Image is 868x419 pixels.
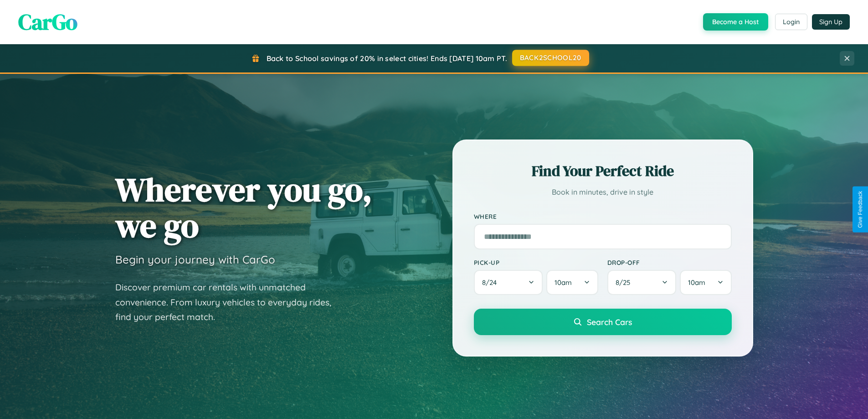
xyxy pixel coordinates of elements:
span: Search Cars [587,317,632,327]
span: Back to School savings of 20% in select cities! Ends [DATE] 10am PT. [267,54,507,63]
span: 8 / 25 [616,278,635,287]
button: Sign Up [812,14,850,30]
p: Discover premium car rentals with unmatched convenience. From luxury vehicles to everyday rides, ... [115,280,343,325]
h3: Begin your journey with CarGo [115,253,275,266]
button: Become a Host [703,13,768,31]
button: BACK2SCHOOL20 [512,50,589,66]
button: 8/25 [607,270,677,295]
h1: Wherever you go, we go [115,171,372,243]
label: Pick-up [474,259,598,266]
span: 10am [688,278,705,287]
button: 8/24 [474,270,543,295]
button: 10am [680,270,731,295]
h2: Find Your Perfect Ride [474,161,732,181]
label: Drop-off [607,259,732,266]
span: 8 / 24 [482,278,501,287]
p: Book in minutes, drive in style [474,186,732,199]
span: CarGo [18,7,77,37]
button: Search Cars [474,309,732,335]
label: Where [474,212,732,220]
button: Login [775,14,807,30]
div: Give Feedback [857,191,863,228]
span: 10am [555,278,572,287]
button: 10am [546,270,598,295]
